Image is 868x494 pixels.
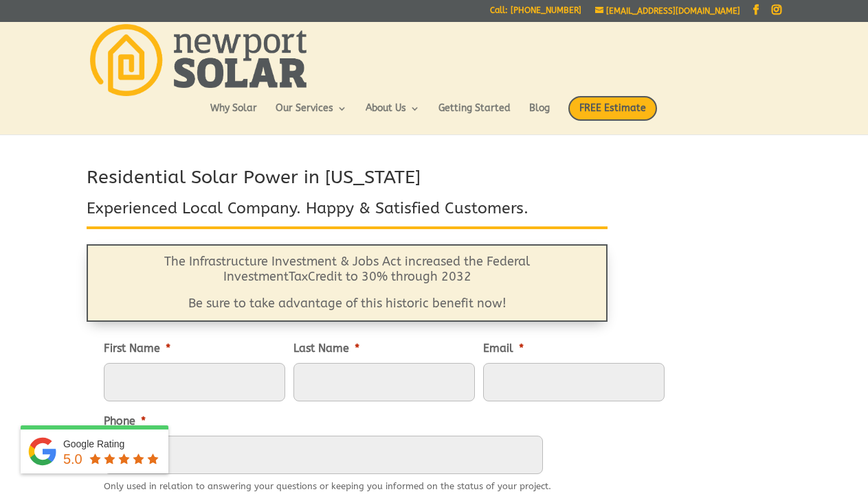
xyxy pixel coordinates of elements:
[63,451,82,467] span: 5.0
[90,24,306,96] img: Newport Solar | Solar Energy Optimized.
[87,165,608,198] h2: Residential Solar Power in [US_STATE]
[438,104,511,127] a: Getting Started
[122,255,572,296] p: The Infrastructure Investment & Jobs Act increased the Federal Investment Credit to 30% through 2032
[122,296,572,311] p: Be sure to take advantage of this historic benefit now!
[63,437,162,451] div: Google Rating
[87,198,608,226] h3: Experienced Local Company. Happy & Satisfied Customers.
[595,6,740,16] a: [EMAIL_ADDRESS][DOMAIN_NAME]
[568,96,657,121] span: FREE Estimate
[483,342,524,356] label: Email
[104,414,146,429] label: Phone
[293,342,359,356] label: Last Name
[289,269,308,284] span: Tax
[568,96,657,134] a: FREE Estimate
[210,104,257,127] a: Why Solar
[490,6,581,21] a: Call: [PHONE_NUMBER]
[104,342,170,356] label: First Name
[276,104,347,127] a: Our Services
[366,104,420,127] a: About Us
[529,104,550,127] a: Blog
